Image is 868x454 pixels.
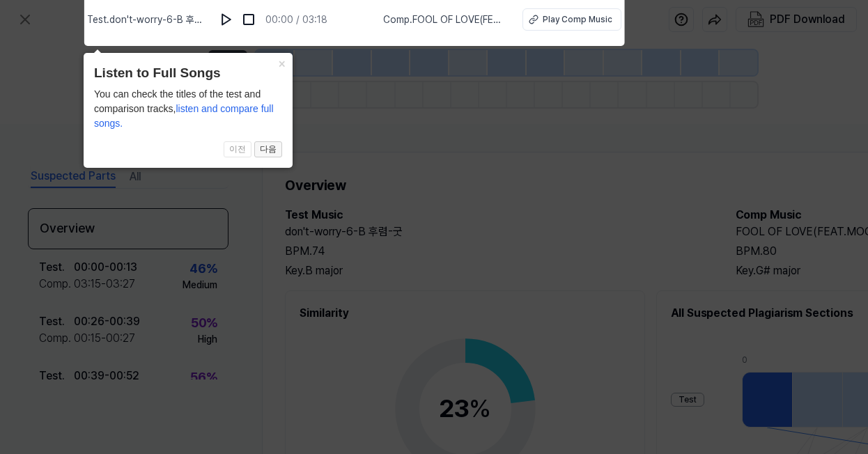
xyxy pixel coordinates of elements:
img: play [219,13,233,26]
span: Test . don't-worry-6-B 후렴-굿 [87,13,210,27]
button: Play Comp Music [522,8,621,31]
button: Close [270,53,293,72]
img: stop [242,13,256,26]
span: listen and compare full songs. [94,103,274,129]
div: 00:00 / 03:18 [265,13,327,27]
header: Listen to Full Songs [94,63,282,84]
div: You can check the titles of the test and comparison tracks, [94,87,282,131]
div: Play Comp Music [543,13,612,26]
button: 다음 [254,141,282,158]
span: Comp . FOOL OF LOVE(FEAT.MOON) - [PERSON_NAME] [383,13,506,27]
